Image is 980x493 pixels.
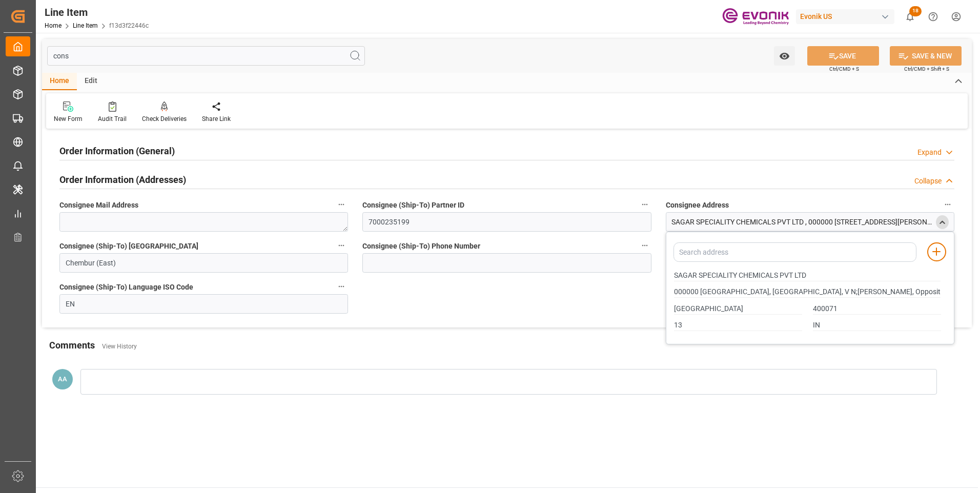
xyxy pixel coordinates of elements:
[936,215,949,229] div: close menu
[674,270,941,281] input: Name
[909,6,922,16] span: 18
[674,320,802,331] input: State
[829,65,859,73] span: Ctrl/CMD + S
[638,198,651,211] button: Consignee (Ship-To) Partner ID
[666,200,729,211] span: Consignee Address
[98,114,127,124] div: Audit Trail
[77,73,105,90] div: Edit
[674,303,802,315] input: City
[59,200,138,211] span: Consignee Mail Address
[73,22,98,29] a: Line Item
[54,114,83,124] div: New Form
[722,8,789,26] img: Evonik-brand-mark-Deep-Purple-RGB.jpeg_1700498283.jpeg
[58,375,67,383] span: AA
[362,241,480,252] span: Consignee (Ship-To) Phone Number
[899,5,922,28] button: show 18 new notifications
[813,303,941,315] input: Zip Code
[59,144,175,158] h2: Order Information (General)
[638,239,651,252] button: Consignee (Ship-To) Phone Number
[807,46,879,66] button: SAVE
[49,338,95,352] h2: Comments
[45,22,62,29] a: Home
[671,217,933,228] div: SAGAR SPECIALITY CHEMICALS PVT LTD , 000000 [STREET_ADDRESS][PERSON_NAME]
[335,198,348,211] button: Consignee Mail Address
[673,242,916,262] input: Search address
[202,114,231,124] div: Share Link
[890,46,962,66] button: SAVE & NEW
[917,147,942,158] div: Expand
[674,286,941,298] input: Street
[796,7,899,26] button: Evonik US
[102,343,137,350] a: View History
[47,46,365,66] input: Search Fields
[59,173,186,187] h2: Order Information (Addresses)
[813,320,941,331] input: Country
[142,114,187,124] div: Check Deliveries
[335,239,348,252] button: Consignee (Ship-To) [GEOGRAPHIC_DATA]
[59,241,198,252] span: Consignee (Ship-To) [GEOGRAPHIC_DATA]
[362,200,464,211] span: Consignee (Ship-To) Partner ID
[914,176,942,187] div: Collapse
[45,5,149,20] div: Line Item
[59,282,193,293] span: Consignee (Ship-To) Language ISO Code
[335,280,348,293] button: Consignee (Ship-To) Language ISO Code
[42,73,77,90] div: Home
[796,9,894,24] div: Evonik US
[904,65,949,73] span: Ctrl/CMD + Shift + S
[941,198,954,211] button: Consignee Address
[774,46,795,66] button: open menu
[922,5,945,28] button: Help Center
